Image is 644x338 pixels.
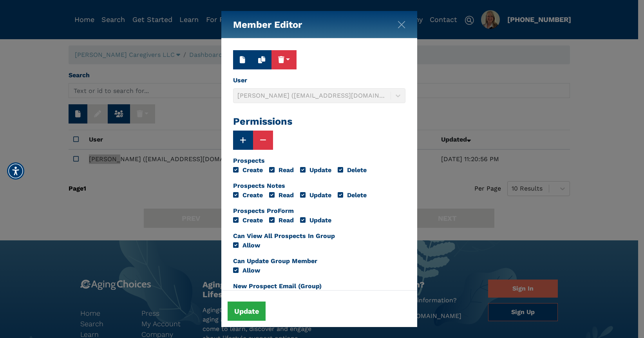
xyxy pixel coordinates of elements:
[233,116,405,127] h2: Permissions
[242,191,263,200] div: Create
[233,191,263,200] div: Create
[338,191,367,200] div: Delete
[269,191,294,200] div: Read
[347,165,367,175] div: Delete
[279,165,294,175] div: Read
[233,231,405,241] div: Can View All Prospects In Group
[269,216,294,225] div: Read
[271,50,297,69] button: Delete
[242,266,260,275] div: Allow
[279,216,294,225] div: Read
[233,206,405,216] div: Prospects ProForm
[242,241,260,250] div: Allow
[338,165,367,175] div: Delete
[233,241,260,250] div: Allow
[233,11,302,38] h5: Member Editor
[309,165,331,175] div: Update
[233,216,263,225] div: Create
[233,266,260,275] div: Allow
[233,131,253,150] button: Add All
[228,302,266,321] button: Update
[233,50,252,69] button: New
[398,21,405,29] img: modal-close.svg
[233,156,405,165] div: Prospects
[398,19,405,27] button: Close
[279,191,294,200] div: Read
[300,191,331,200] div: Update
[269,165,294,175] div: Read
[233,181,405,191] div: Prospects Notes
[300,165,331,175] div: Update
[242,216,263,225] div: Create
[233,256,405,266] div: Can Update Group Member
[233,165,263,175] div: Create
[242,165,263,175] div: Create
[309,216,331,225] div: Update
[309,191,331,200] div: Update
[233,282,405,291] div: New Prospect Email (Group)
[253,131,273,150] button: Remove All
[251,50,272,69] button: Duplicate
[7,162,24,180] div: Accessibility Menu
[300,216,331,225] div: Update
[233,76,247,85] label: User
[347,191,367,200] div: Delete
